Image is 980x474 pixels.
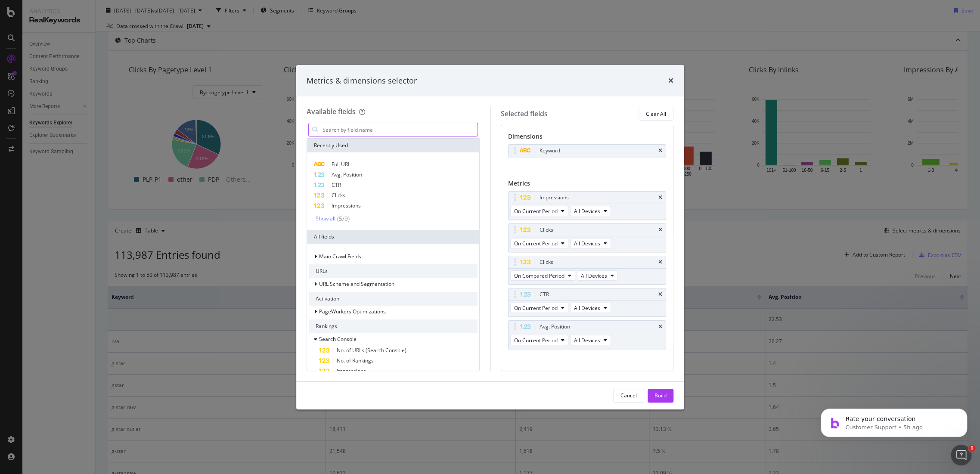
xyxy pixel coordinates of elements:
[309,264,478,278] div: URLs
[951,445,971,465] iframe: Intercom live chat
[570,335,611,345] button: All Devices
[540,226,553,234] div: Clicks
[332,171,362,178] span: Avg. Position
[508,223,667,252] div: ClickstimesOn Current PeriodAll Devices
[668,75,673,87] div: times
[508,191,667,220] div: ImpressionstimesOn Current PeriodAll Devices
[514,337,558,344] span: On Current Period
[648,389,673,403] button: Build
[968,445,975,452] span: 1
[508,320,667,349] div: Avg. PositiontimesOn Current PeriodAll Devices
[540,322,570,331] div: Avg. Position
[337,347,406,354] span: No. of URLs (Search Console)
[332,161,350,168] span: Full URL
[570,206,611,216] button: All Devices
[540,193,569,202] div: Impressions
[514,304,558,312] span: On Current Period
[319,280,394,288] span: URL Scheme and Segmentation
[514,208,558,215] span: On Current Period
[510,206,568,216] button: On Current Period
[332,192,345,199] span: Clicks
[808,390,980,451] iframe: Intercom notifications message
[309,292,478,306] div: Activation
[658,260,662,265] div: times
[322,123,478,136] input: Search by field name
[570,238,611,248] button: All Devices
[510,238,568,248] button: On Current Period
[510,270,575,281] button: On Compared Period
[658,292,662,297] div: times
[510,335,568,345] button: On Current Period
[577,270,618,281] button: All Devices
[570,303,611,313] button: All Devices
[613,389,644,403] button: Cancel
[540,290,549,299] div: CTR
[658,148,662,153] div: times
[296,65,684,409] div: modal
[514,240,558,247] span: On Current Period
[646,110,666,118] div: Clear All
[639,107,673,121] button: Clear All
[307,230,479,244] div: All fields
[307,107,356,116] div: Available fields
[508,256,667,285] div: ClickstimesOn Compared PeriodAll Devices
[309,319,478,333] div: Rankings
[540,258,553,266] div: Clicks
[307,75,417,87] div: Metrics & dimensions selector
[574,304,600,312] span: All Devices
[307,139,479,152] div: Recently Used
[658,324,662,329] div: times
[319,308,386,315] span: PageWorkers Optimizations
[316,216,335,222] div: Show all
[319,335,357,343] span: Search Console
[508,288,667,317] div: CTRtimesOn Current PeriodAll Devices
[540,146,560,155] div: Keyword
[508,132,667,144] div: Dimensions
[620,392,637,399] div: Cancel
[335,214,350,223] div: ( 5 / 9 )
[514,272,564,279] span: On Compared Period
[574,337,600,344] span: All Devices
[337,357,374,364] span: No. of Rankings
[501,109,548,119] div: Selected fields
[658,195,662,200] div: times
[319,253,361,260] span: Main Crawl Fields
[658,227,662,232] div: times
[332,202,361,209] span: Impressions
[510,303,568,313] button: On Current Period
[574,240,600,247] span: All Devices
[574,208,600,215] span: All Devices
[508,144,667,157] div: Keywordtimes
[508,179,667,191] div: Metrics
[581,272,607,279] span: All Devices
[332,181,341,189] span: CTR
[654,392,667,399] div: Build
